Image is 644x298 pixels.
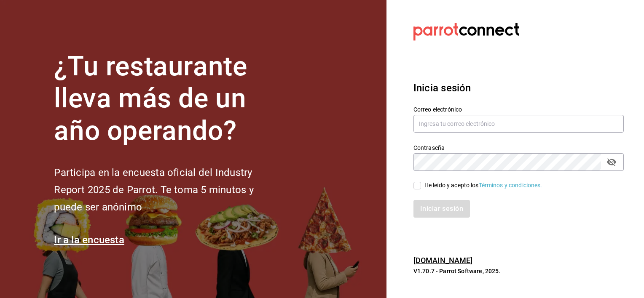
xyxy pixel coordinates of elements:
[413,256,473,265] a: [DOMAIN_NAME]
[413,267,624,275] p: V1.70.7 - Parrot Software, 2025.
[54,51,282,147] h1: ¿Tu restaurante lleva más de un año operando?
[54,234,124,246] a: Ir a la encuesta
[413,115,624,133] input: Ingresa tu correo electrónico
[413,106,624,112] label: Correo electrónico
[604,155,619,169] button: passwordField
[424,181,542,190] div: He leído y acepto los
[413,80,624,96] h3: Inicia sesión
[54,164,282,216] h2: Participa en la encuesta oficial del Industry Report 2025 de Parrot. Te toma 5 minutos y puede se...
[413,144,624,150] label: Contraseña
[479,182,542,189] a: Términos y condiciones.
